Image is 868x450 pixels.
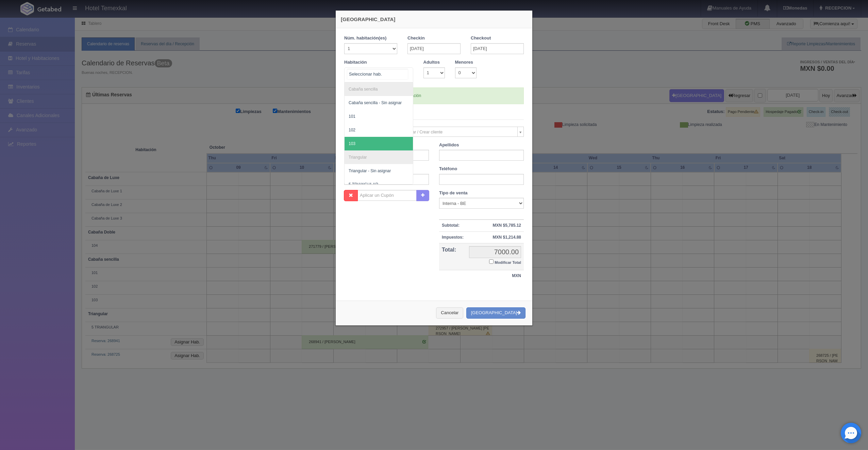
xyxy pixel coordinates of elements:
label: Tipo de venta [439,190,468,196]
label: Apellidos [439,142,459,148]
input: Seleccionar hab. [347,69,408,79]
input: Modificar Total [489,259,494,264]
span: 102 [349,128,355,132]
strong: MXN [512,273,521,278]
span: 103 [349,141,355,146]
strong: MXN $5,785.12 [493,223,521,228]
th: Total: [439,243,466,270]
span: 5 TRIANGULAR [349,182,378,187]
th: Impuestos: [439,231,466,243]
button: Cancelar [436,307,463,319]
h4: [GEOGRAPHIC_DATA] [341,16,527,23]
button: [GEOGRAPHIC_DATA] [466,307,525,319]
input: DD-MM-AAAA [407,43,461,54]
span: 101 [349,114,355,119]
label: Teléfono [439,166,457,172]
small: Modificar Total [495,260,521,264]
input: DD-MM-AAAA [471,43,524,54]
a: Seleccionar / Crear cliente [392,127,524,137]
label: Checkin [407,35,425,42]
label: Habitación [344,59,367,66]
div: Si hay disponibilidad en esta habitación [344,87,524,104]
span: Seleccionar / Crear cliente [395,127,515,137]
th: Subtotal: [439,220,466,231]
span: Cabaña sencilla - Sin asignar [349,100,402,105]
label: Checkout [471,35,491,42]
strong: MXN $1,214.88 [493,235,521,240]
legend: Datos del Cliente [344,109,524,120]
input: Aplicar un Cupón [357,190,417,201]
label: Núm. habitación(es) [344,35,386,42]
label: Cliente [339,127,387,133]
label: Menores [455,59,473,66]
label: Adultos [423,59,440,66]
span: Triangular - Sin asignar [349,168,391,173]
